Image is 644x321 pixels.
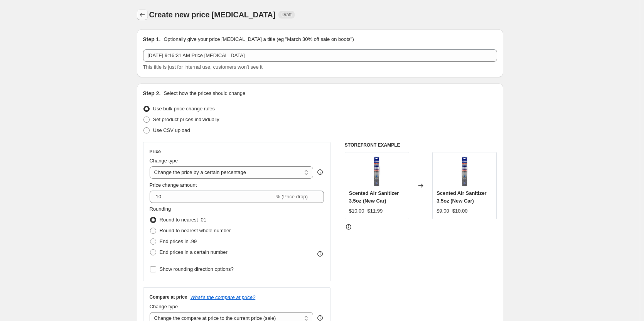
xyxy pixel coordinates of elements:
[368,207,383,215] strike: $11.99
[160,238,197,244] span: End prices in .99
[143,64,263,70] span: This title is just for internal use, customers won't see it
[449,156,480,187] img: Ozium-NewCarLG_f9f5f1b2-792d-413d-b0fc-9d4a0bb431fd_80x.jpg
[153,106,215,112] span: Use bulk price change rules
[349,207,364,215] div: $10.00
[160,266,234,272] span: Show rounding direction options?
[345,142,497,148] h6: STOREFRONT EXAMPLE
[143,90,161,97] h2: Step 2.
[191,294,256,300] button: What's the compare at price?
[150,149,161,155] h3: Price
[164,35,354,43] p: Optionally give your price [MEDICAL_DATA] a title (eg "March 30% off sale on boots")
[153,117,219,122] span: Set product prices individually
[150,191,274,203] input: -15
[361,156,392,187] img: Ozium-NewCarLG_f9f5f1b2-792d-413d-b0fc-9d4a0bb431fd_80x.jpg
[143,49,497,62] input: 30% off holiday sale
[150,294,187,300] h3: Compare at price
[276,194,308,199] span: % (Price drop)
[316,168,324,176] div: help
[437,190,487,204] span: Scented Air Sanitizer 3.5oz (New Car)
[160,228,231,233] span: Round to nearest whole number
[164,90,245,97] p: Select how the prices should change
[150,206,171,212] span: Rounding
[452,207,468,215] strike: $10.00
[160,249,228,255] span: End prices in a certain number
[160,217,206,223] span: Round to nearest .01
[153,127,190,133] span: Use CSV upload
[349,190,399,204] span: Scented Air Sanitizer 3.5oz (New Car)
[137,9,148,20] button: Price change jobs
[150,158,178,164] span: Change type
[282,12,292,18] span: Draft
[150,182,197,188] span: Price change amount
[150,304,178,309] span: Change type
[149,10,276,19] span: Create new price [MEDICAL_DATA]
[437,207,449,215] div: $9.00
[143,35,161,43] h2: Step 1.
